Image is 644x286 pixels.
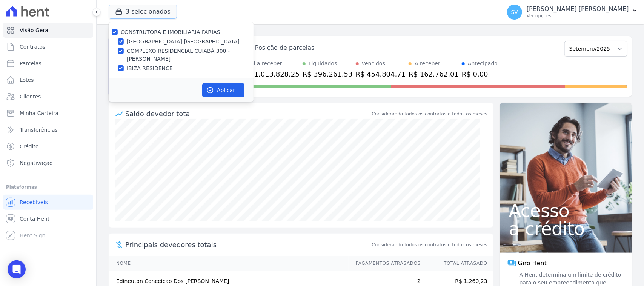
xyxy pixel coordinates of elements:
div: R$ 396.261,53 [303,69,353,79]
th: Nome [109,256,349,271]
div: Plataformas [6,183,90,192]
a: Lotes [3,72,93,88]
div: Antecipado [468,60,498,68]
span: Negativação [20,159,53,167]
a: Transferências [3,122,93,137]
a: Negativação [3,155,93,171]
th: Pagamentos Atrasados [349,256,421,271]
div: R$ 454.804,71 [356,69,406,79]
a: Parcelas [3,56,93,71]
span: a crédito [509,220,623,238]
span: Crédito [20,143,39,150]
span: Transferências [20,126,58,134]
a: Contratos [3,39,93,54]
label: CONSTRUTORA E IMOBILIARIA FARIAS [121,29,220,35]
span: Contratos [20,43,45,51]
span: SV [511,9,518,15]
span: Acesso [509,201,623,220]
label: IBIZA RESIDENCE [127,65,173,72]
span: Considerando todos os contratos e todos os meses [372,241,487,248]
div: R$ 1.013.828,25 [243,69,300,79]
div: Total a receber [243,60,300,68]
div: A receber [415,60,440,68]
span: Principais devedores totais [125,240,370,250]
p: Ver opções [527,13,629,19]
div: Saldo devedor total [125,109,370,119]
label: [GEOGRAPHIC_DATA] [GEOGRAPHIC_DATA] [127,38,240,46]
div: Considerando todos os contratos e todos os meses [372,111,487,117]
a: Crédito [3,139,93,154]
span: Recebíveis [20,198,48,206]
div: Posição de parcelas [255,43,315,52]
button: 3 selecionados [109,5,177,19]
div: Vencidos [362,60,385,68]
span: Lotes [20,76,34,84]
span: Visão Geral [20,26,50,34]
button: Aplicar [202,83,244,97]
p: [PERSON_NAME] [PERSON_NAME] [527,5,629,13]
a: Visão Geral [3,23,93,38]
div: Liquidados [309,60,337,68]
a: Minha Carteira [3,106,93,121]
label: COMPLEXO RESIDENCIAL CUIABÁ 300 - [PERSON_NAME] [127,47,254,63]
div: R$ 162.762,01 [409,69,459,79]
span: Minha Carteira [20,109,58,117]
a: Conta Hent [3,211,93,226]
div: R$ 0,00 [462,69,498,79]
th: Total Atrasado [421,256,493,271]
span: Conta Hent [20,215,49,223]
div: Open Intercom Messenger [8,260,26,278]
span: Parcelas [20,60,41,67]
button: SV [PERSON_NAME] [PERSON_NAME] Ver opções [501,2,644,23]
a: Recebíveis [3,195,93,210]
a: Clientes [3,89,93,104]
span: Clientes [20,93,41,100]
span: Giro Hent [518,259,547,268]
